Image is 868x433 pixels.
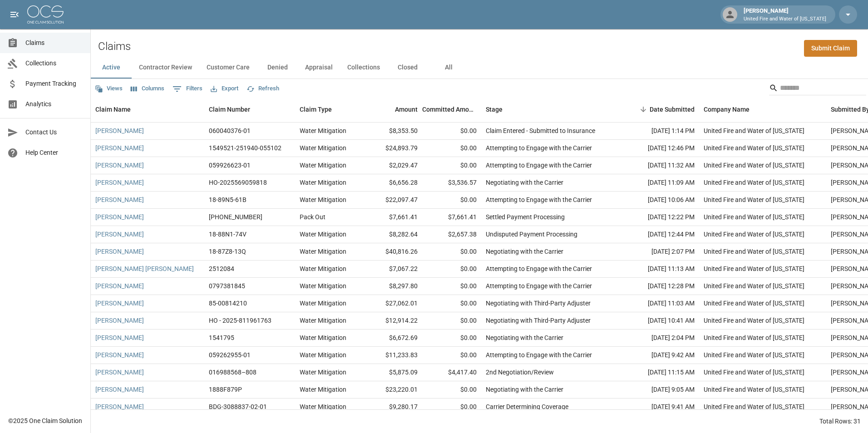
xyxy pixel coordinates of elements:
div: United Fire and Water of Louisiana [704,178,804,187]
div: [DATE] 11:03 AM [617,295,699,312]
div: United Fire and Water of Louisiana [704,281,804,290]
div: Date Submitted [650,97,695,122]
div: [DATE] 11:13 AM [617,261,699,278]
div: 1888F879P [209,385,242,394]
div: 18-87Z8-13Q [209,247,246,256]
button: Select columns [128,82,167,96]
div: $12,914.22 [363,312,422,330]
div: $0.00 [422,347,481,364]
div: United Fire and Water of Louisiana [704,316,804,325]
button: Active [91,57,132,79]
div: 059262955-01 [209,350,251,359]
div: $3,536.57 [422,174,481,192]
span: Contact Us [25,128,83,137]
div: $27,062.01 [363,295,422,312]
a: [PERSON_NAME] [95,195,144,204]
div: [DATE] 12:22 PM [617,209,699,226]
div: Settled Payment Processing [486,212,565,221]
div: Water Mitigation [300,402,346,411]
div: United Fire and Water of Louisiana [704,333,804,342]
div: United Fire and Water of Louisiana [704,385,804,394]
div: Attempting to Engage with the Carrier [486,264,592,273]
div: [DATE] 2:04 PM [617,330,699,347]
div: $5,875.09 [363,364,422,381]
div: $0.00 [422,312,481,330]
div: Attempting to Engage with the Carrier [486,143,592,153]
span: Analytics [25,99,83,109]
div: $0.00 [422,140,481,157]
button: Closed [387,57,428,79]
div: Stage [481,97,617,122]
div: Total Rows: 31 [819,417,861,426]
div: $0.00 [422,261,481,278]
div: United Fire and Water of Louisiana [704,230,804,239]
span: Claims [25,38,83,48]
div: [DATE] 9:41 AM [617,399,699,416]
div: $8,282.64 [363,226,422,243]
div: Search [769,81,866,97]
img: ocs-logo-white-transparent.png [27,5,64,24]
div: $6,656.28 [363,174,422,192]
div: $0.00 [422,381,481,399]
button: Refresh [244,82,281,96]
div: [DATE] 12:28 PM [617,278,699,295]
div: Water Mitigation [300,178,346,187]
div: Claim Entered - Submitted to Insurance [486,126,595,135]
div: Water Mitigation [300,299,346,308]
a: [PERSON_NAME] [95,402,144,411]
div: Water Mitigation [300,368,346,377]
div: [DATE] 10:06 AM [617,192,699,209]
div: Committed Amount [422,97,481,122]
div: [PERSON_NAME] [740,6,830,23]
div: Water Mitigation [300,333,346,342]
div: Claim Name [95,97,131,122]
div: United Fire and Water of Louisiana [704,299,804,308]
button: Appraisal [298,57,340,79]
div: dynamic tabs [91,57,868,79]
div: $8,353.50 [363,123,422,140]
button: Customer Care [199,57,257,79]
div: © 2025 One Claim Solution [8,416,82,425]
div: United Fire and Water of Louisiana [704,247,804,256]
div: $0.00 [422,243,481,261]
button: open drawer [5,5,24,24]
div: Negotiating with the Carrier [486,178,563,187]
div: [DATE] 11:15 AM [617,364,699,381]
div: Water Mitigation [300,143,346,153]
div: Claim Type [295,97,363,122]
div: $0.00 [422,123,481,140]
a: [PERSON_NAME] [95,350,144,359]
div: United Fire and Water of Louisiana [704,195,804,204]
div: $7,067.22 [363,261,422,278]
div: Claim Type [300,97,332,122]
button: Contractor Review [132,57,199,79]
a: [PERSON_NAME] [95,143,144,153]
div: BDG-3088837-02-01 [209,402,267,411]
div: United Fire and Water of Louisiana [704,368,804,377]
div: Water Mitigation [300,230,346,239]
div: HO - 2025-811961763 [209,316,271,325]
div: Undisputed Payment Processing [486,230,577,239]
div: Attempting to Engage with the Carrier [486,350,592,359]
div: Stage [486,97,503,122]
button: Sort [637,103,650,116]
div: Attempting to Engage with the Carrier [486,195,592,204]
span: Payment Tracking [25,79,83,89]
a: [PERSON_NAME] [95,212,144,221]
div: Water Mitigation [300,264,346,273]
div: $23,220.01 [363,381,422,399]
div: Water Mitigation [300,126,346,135]
div: 01-009-017386 [209,212,262,221]
a: [PERSON_NAME] [95,368,144,377]
div: United Fire and Water of Louisiana [704,402,804,411]
button: All [428,57,469,79]
a: [PERSON_NAME] [PERSON_NAME] [95,264,194,273]
div: $4,417.40 [422,364,481,381]
div: Carrier Determining Coverage [486,402,568,411]
div: Amount [395,97,418,122]
div: $0.00 [422,157,481,174]
div: 2nd Negotiation/Review [486,368,554,377]
a: [PERSON_NAME] [95,333,144,342]
div: $2,657.38 [422,226,481,243]
div: United Fire and Water of Louisiana [704,212,804,221]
